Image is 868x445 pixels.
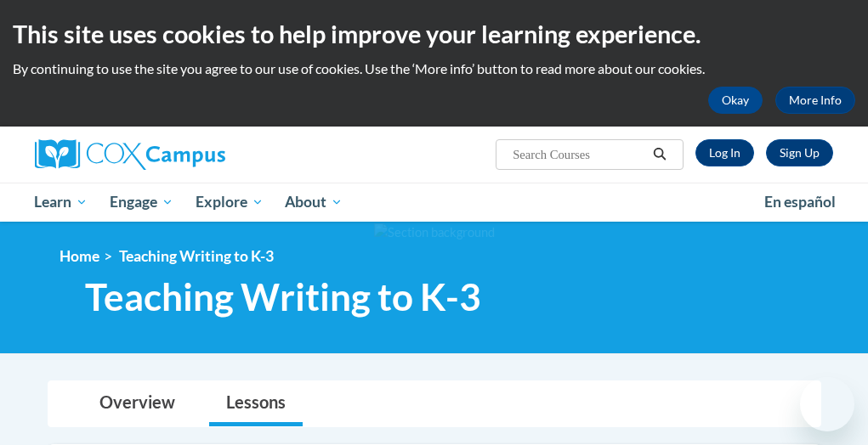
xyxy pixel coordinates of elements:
span: About [285,192,343,212]
input: Search Courses [511,144,647,165]
button: Okay [708,87,763,114]
a: More Info [775,87,855,114]
span: Teaching Writing to K-3 [85,274,481,319]
span: Explore [196,192,264,212]
span: Teaching Writing to K-3 [119,247,274,265]
a: En español [753,184,847,220]
a: Explore [184,183,275,222]
a: Log In [695,139,754,166]
button: Search [647,144,672,165]
img: Section background [374,223,495,242]
span: En español [764,193,836,211]
h2: This site uses cookies to help improve your learning experience. [13,17,855,51]
a: Overview [82,381,192,426]
a: Cox Campus [35,139,284,170]
a: Engage [99,183,184,222]
div: Main menu [22,183,847,222]
span: Learn [34,192,88,212]
a: Home [60,247,99,265]
a: Learn [24,183,99,222]
span: Engage [110,192,173,212]
a: About [274,183,354,222]
iframe: Button to launch messaging window [800,377,854,431]
a: Lessons [209,381,303,426]
p: By continuing to use the site you agree to our use of cookies. Use the ‘More info’ button to read... [13,59,855,78]
img: Cox Campus [35,139,225,170]
a: Register [766,139,833,166]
